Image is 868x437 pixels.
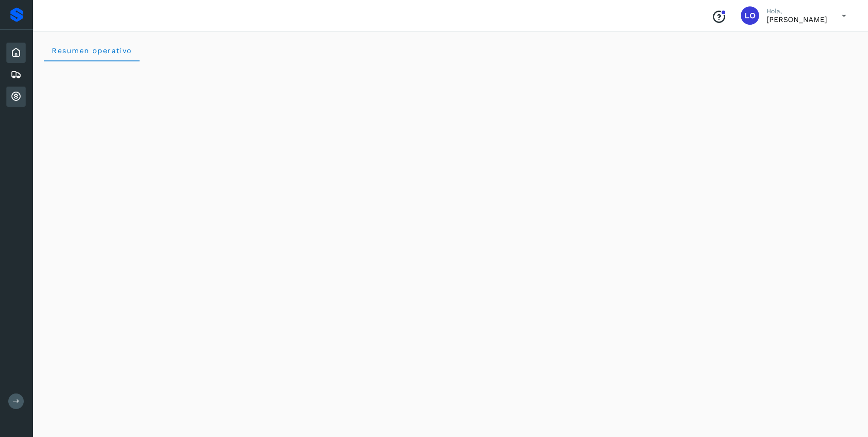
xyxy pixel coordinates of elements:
[766,15,827,24] p: LEONILA ORTEGA PIÑA
[6,65,26,85] div: Embarques
[51,46,132,55] span: Resumen operativo
[6,87,26,107] div: Cuentas por cobrar
[766,7,827,15] p: Hola,
[6,43,26,63] div: Inicio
